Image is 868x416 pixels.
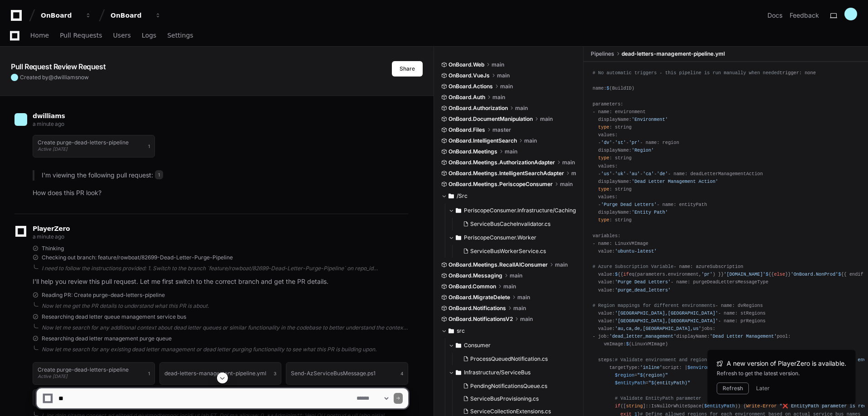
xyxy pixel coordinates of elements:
[524,137,537,144] span: main
[159,362,282,385] button: dead-letters-management-pipeline.yml3
[448,191,454,201] svg: Directory
[448,159,555,166] span: OnBoard.Meetings.AuthorizationAdapter
[392,61,423,77] button: Share
[111,11,149,20] div: OnBoard
[615,272,617,277] span: $
[142,25,156,46] a: Logs
[33,112,65,120] span: dwilliams
[448,305,506,312] span: OnBoard.Notifications
[632,179,718,184] span: 'Dead Letter Management Action'
[37,7,95,24] button: OnBoard
[33,120,64,127] span: a minute ago
[459,353,571,365] button: ProcessQueuedNotification.cs
[448,325,454,336] svg: Directory
[540,115,553,123] span: main
[11,62,106,71] app-text-character-animate: Pull Request Review Request
[448,365,577,380] button: Infrastructure/ServiceBus
[622,50,725,57] span: dead-letters-management-pipeline.yml
[42,346,408,353] div: Now let me search for any existing dead letter management or dead letter purging functionality to...
[448,94,485,101] span: OnBoard.Auth
[448,148,497,155] span: OnBoard.Meetings
[42,292,165,299] span: Reading PR: Create purge-dead-letters-pipeline
[626,341,629,347] span: $
[615,171,626,177] span: 'uk'
[560,181,573,188] span: main
[448,83,493,90] span: OnBoard.Actions
[107,7,165,24] button: OnBoard
[148,370,150,377] span: 1
[459,218,571,230] button: ServiceBusCacheInvalidator.cs
[727,359,846,368] span: A new version of PlayerZero is available.
[593,70,780,76] span: # No automatic triggers - this pipeline is run manually when needed
[148,143,150,150] span: 1
[609,334,676,339] span: 'dead_letter_management'
[517,294,530,301] span: main
[710,334,777,339] span: 'Dead Letter Management'
[54,74,78,81] span: dwilliams
[456,232,461,243] svg: Directory
[274,370,276,377] span: 3
[448,203,577,218] button: PeriscopeConsumer.Infrastructure/Caching
[42,324,408,331] div: Now let me search for any additional context about dead letter queues or similar functionality in...
[687,365,721,370] span: $environment
[448,338,577,353] button: Consumer
[400,370,403,377] span: 4
[767,11,782,20] a: Docs
[448,137,517,144] span: OnBoard.IntelligentSearch
[505,148,517,155] span: main
[774,272,786,277] span: else
[601,171,612,177] span: 'us'
[38,367,129,373] h1: Create purge-dead-letters-pipeline
[615,279,670,285] span: 'Purge Dead Letters'
[448,105,508,112] span: OnBoard.Authorization
[142,33,156,38] span: Logs
[464,234,536,241] span: PeriscopeConsumer.Worker
[470,355,548,363] span: ProcessQueuedNotification.cs
[701,272,713,277] span: 'pr'
[78,74,89,81] span: now
[513,305,526,312] span: main
[448,283,496,290] span: OnBoard.Common
[632,148,654,153] span: 'Region'
[448,126,485,134] span: OnBoard.Files
[456,367,461,378] svg: Directory
[562,159,575,166] span: main
[113,25,131,46] a: Users
[33,277,408,287] p: I'll help you review this pull request. Let me first switch to the correct branch and get the PR ...
[571,170,577,177] span: main
[164,371,266,376] h1: dead-letters-management-pipeline.yml
[459,245,571,258] button: ServiceBusWorkerService.cs
[448,294,510,301] span: OnBoard.MigrateDelete
[790,11,819,20] button: Feedback
[615,311,718,316] span: '[GEOGRAPHIC_DATA],[GEOGRAPHIC_DATA]'
[457,327,465,335] span: src
[33,135,155,158] button: Create purge-dead-letters-pipelineActive [DATE]1
[598,217,609,223] span: type
[42,302,408,310] div: Now let me get the PR details to understand what this PR is about.
[42,254,233,261] span: Checking out branch: feature/rowboat/82699-Dead-Letter-Purge-Pipeline
[500,83,513,90] span: main
[615,318,718,324] span: '[GEOGRAPHIC_DATA],[GEOGRAPHIC_DATA]'
[41,11,80,20] div: OnBoard
[448,181,553,188] span: OnBoard.Meetings.PeriscopeConsumer
[42,245,64,252] span: Thinking
[717,370,846,377] div: Refresh to get the latest version.
[591,50,614,57] span: Pipelines
[42,313,186,320] span: Researching dead letter queue management service bus
[615,326,701,331] span: 'au,ca,de,[GEOGRAPHIC_DATA],us'
[38,140,129,145] h1: Create purge-dead-letters-pipeline
[448,316,513,323] span: OnBoard.NotificationsV2
[33,226,70,231] span: PlayerZero
[448,170,564,177] span: OnBoard.Meetings.IntelligentSearchAdapter
[717,383,749,394] button: Refresh
[470,248,546,255] span: ServiceBusWorkerService.cs
[464,207,576,214] span: PeriscopeConsumer.Infrastructure/Caching
[643,171,654,177] span: 'ca'
[30,33,49,38] span: Home
[20,74,89,81] span: Created by
[492,61,504,68] span: main
[598,186,609,192] span: type
[492,126,511,134] span: master
[629,140,640,145] span: 'pr'
[42,265,408,272] div: I need to follow the instructions provided: 1. Switch to the branch `feature/rowboat/82699-Dead-L...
